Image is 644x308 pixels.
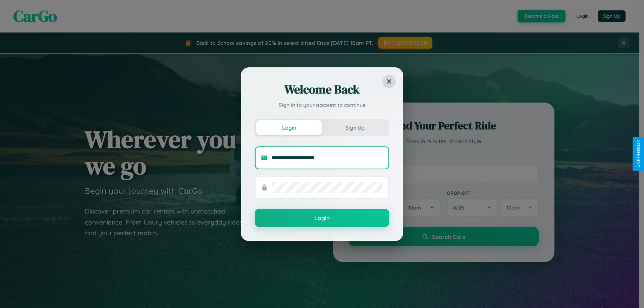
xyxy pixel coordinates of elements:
[322,120,388,135] button: Sign Up
[255,209,389,227] button: Login
[255,101,389,109] p: Sign in to your account to continue
[255,81,389,98] h2: Welcome Back
[636,140,641,168] div: Give Feedback
[256,120,322,135] button: Login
